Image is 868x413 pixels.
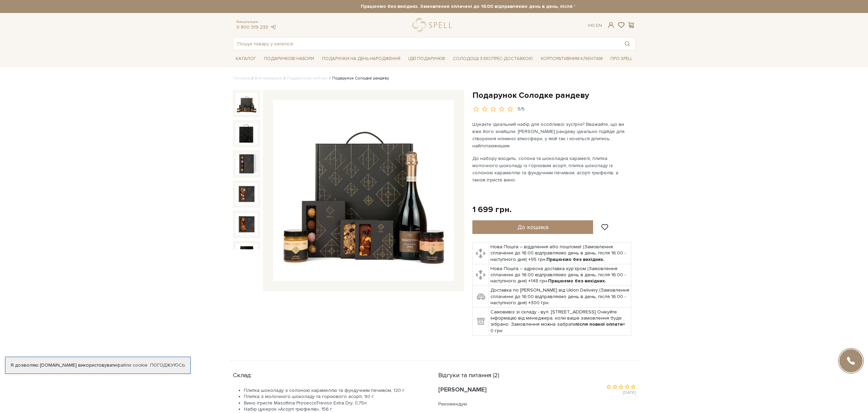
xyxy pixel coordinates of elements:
[596,23,602,28] a: En
[236,153,258,175] img: Подарунок Солодке рандеву
[244,394,374,399] span: Плитка з молочного шоколаду та горіхового асорті, 90 г
[287,76,327,81] a: Подарункові набори
[438,369,635,379] div: Відгуки та питання (2)
[450,53,536,64] a: Солодощі з експрес-доставкою
[588,23,602,29] div: Ук
[319,54,403,64] span: Подарунки на День народження
[273,100,454,281] img: Подарунок Солодке рандеву
[255,76,282,81] a: Вся продукція
[244,406,332,412] span: Набір цукерок «Асорті трюфелів», 156 г
[236,123,258,145] img: Подарунок Солодке рандеву
[244,400,422,406] li: Вино ігристе Masottina ProseccoTreviso Extra Dry, 0,75л
[489,286,631,308] td: Доставка по [PERSON_NAME] від Uklon Delivery (Замовлення сплаченні до 16:00 відправляємо день в д...
[548,278,606,284] b: Працюємо без вихідних.
[236,244,258,265] img: Подарунок Солодке рандеву
[537,384,635,396] div: [DATE]
[117,362,148,368] a: файли cookie
[236,24,268,30] a: 0 800 319 233
[608,54,635,64] span: Про Spell
[472,121,632,149] p: Шукаєте ідеальний набір для особливої зустрічі? Вважайте, що ви вже його знайшли. [PERSON_NAME] р...
[233,38,619,50] input: Пошук товару у каталозі
[517,223,548,231] span: До кошика
[472,155,632,183] p: До набору входить: солона та шоколадна карамелі, плитка молочного шоколаду із горіховим асорті, п...
[472,220,593,234] button: До кошика
[236,213,258,235] img: Подарунок Солодке рандеву
[233,76,250,81] a: Головна
[518,106,525,113] div: 5/5
[438,386,487,393] span: [PERSON_NAME]
[489,308,631,336] td: Самовивіз зі складу - вул. [STREET_ADDRESS] Очікуйте інформацію від менеджера, коли ваше замовлен...
[327,75,389,82] li: Подарунок Солодке рандеву
[270,24,277,30] a: telegram
[619,38,635,50] button: Пошук товару у каталозі
[5,362,190,368] div: Я дозволяю [DOMAIN_NAME] використовувати
[546,256,604,262] b: Працюємо без вихідних.
[412,18,455,32] a: logo
[244,387,404,393] span: Плитка шоколаду з солоною карамеллю та фундучним печивом, 120 г
[236,183,258,205] img: Подарунок Солодке рандеву
[406,54,448,64] span: Ідеї подарунків
[489,264,631,286] td: Нова Пошта – адресна доставка кур'єром (Замовлення сплаченні до 16:00 відправляємо день в день, п...
[538,53,605,64] a: Корпоративним клієнтам
[236,93,258,115] img: Подарунок Солодке рандеву
[472,204,512,215] div: 1 699 грн.
[261,54,317,64] span: Подарункові набори
[472,90,635,101] h1: Подарунок Солодке рандеву
[236,20,277,24] span: Консультація:
[489,242,631,264] td: Нова Пошта – відділення або поштомат (Замовлення сплаченні до 16:00 відправляємо день в день, піс...
[233,369,422,379] div: Склад:
[293,3,696,10] strong: Працюємо без вихідних. Замовлення оплачені до 16:00 відправляємо день в день, після 16:00 - насту...
[575,321,623,327] b: після повної оплати
[593,23,594,28] span: |
[150,362,185,368] a: Погоджуюсь
[233,54,259,64] span: Каталог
